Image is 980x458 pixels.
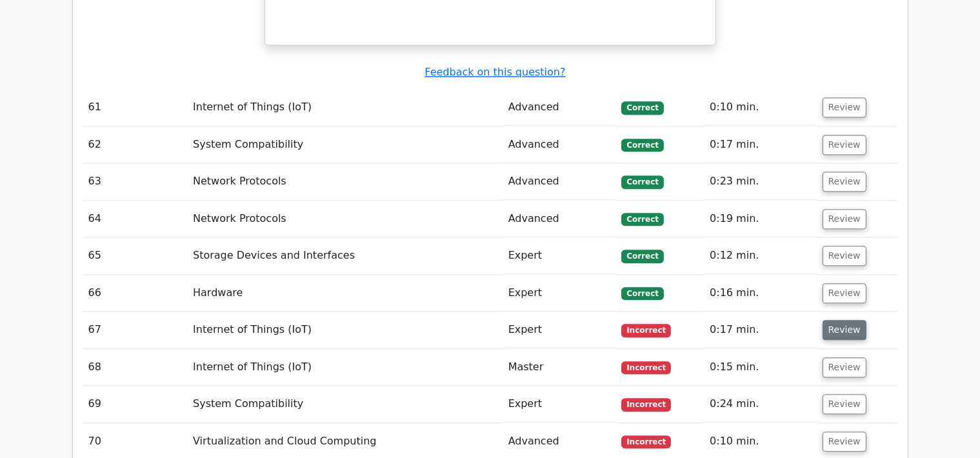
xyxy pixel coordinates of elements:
td: 0:19 min. [705,201,817,238]
td: 0:15 min. [705,350,817,386]
td: Advanced [503,90,617,126]
td: 66 [83,275,188,312]
td: Master [503,350,617,386]
button: Review [823,358,866,378]
td: Advanced [503,127,617,164]
button: Review [823,432,866,452]
button: Review [823,246,866,266]
td: 65 [83,238,188,275]
button: Review [823,284,866,304]
span: Incorrect [621,362,671,375]
td: Internet of Things (IoT) [188,90,503,126]
td: 0:17 min. [705,127,817,164]
span: Correct [621,288,663,301]
td: Expert [503,312,617,349]
td: Network Protocols [188,201,503,238]
td: 61 [83,90,188,126]
span: Correct [621,139,663,152]
td: 63 [83,164,188,201]
td: Storage Devices and Interfaces [188,238,503,275]
span: Correct [621,176,663,189]
td: Network Protocols [188,164,503,201]
button: Review [823,172,866,192]
td: 64 [83,201,188,238]
span: Incorrect [621,436,671,449]
td: Advanced [503,201,617,238]
span: Correct [621,214,663,226]
td: 0:10 min. [705,90,817,126]
span: Correct [621,250,663,263]
span: Incorrect [621,324,671,337]
td: Expert [503,275,617,312]
td: 68 [83,350,188,386]
span: Correct [621,102,663,115]
td: Advanced [503,164,617,201]
button: Review [823,210,866,230]
button: Review [823,395,866,415]
td: Internet of Things (IoT) [188,350,503,386]
td: 0:12 min. [705,238,817,275]
button: Review [823,135,866,155]
td: Internet of Things (IoT) [188,312,503,349]
td: Expert [503,238,617,275]
td: 0:17 min. [705,312,817,349]
td: 0:24 min. [705,386,817,423]
td: System Compatibility [188,386,503,423]
td: 69 [83,386,188,423]
span: Incorrect [621,399,671,412]
td: 67 [83,312,188,349]
button: Review [823,321,866,341]
a: Feedback on this question? [425,66,565,79]
td: Expert [503,386,617,423]
td: 0:16 min. [705,275,817,312]
button: Review [823,98,866,118]
td: 0:23 min. [705,164,817,201]
td: 62 [83,127,188,164]
td: System Compatibility [188,127,503,164]
td: Hardware [188,275,503,312]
